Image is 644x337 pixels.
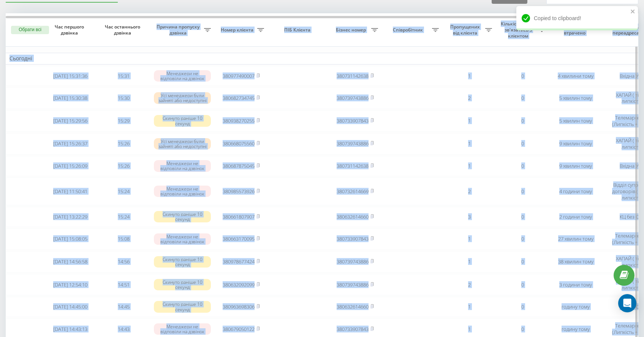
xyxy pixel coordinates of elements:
[549,87,602,109] td: 5 хвилин тому
[274,27,322,33] span: ПІБ Клієнта
[223,117,255,124] a: 380938270255
[11,26,49,34] button: Обрати всі
[386,27,432,33] span: Співробітник
[443,228,496,250] td: 1
[154,233,211,245] div: Менеджери не відповіли на дзвінок
[337,326,369,332] a: 380733907843
[154,211,211,222] div: Скинуто раніше 10 секунд
[218,27,257,33] span: Номер клієнта
[496,156,549,176] td: 0
[496,87,549,109] td: 0
[549,66,602,86] td: 4 хвилини тому
[443,207,496,227] td: 3
[97,87,150,109] td: 15:30
[97,66,150,86] td: 15:31
[555,24,596,36] span: Як довго дзвінок втрачено
[496,178,549,205] td: 0
[549,178,602,205] td: 4 години тому
[97,251,150,272] td: 14:56
[443,178,496,205] td: 2
[337,188,369,195] a: 380732614669
[496,110,549,132] td: 0
[154,115,211,126] div: Скинуто раніше 10 секунд
[44,297,97,317] td: [DATE] 14:45:00
[44,110,97,132] td: [DATE] 15:29:56
[223,188,255,195] a: 380985573926
[154,186,211,197] div: Менеджери не відповіли на дзвінок
[97,110,150,132] td: 15:29
[97,133,150,154] td: 15:26
[549,133,602,154] td: 9 хвилин тому
[516,6,638,30] div: Copied to clipboard!
[443,274,496,295] td: 2
[337,72,369,79] a: 380731142638
[337,140,369,147] a: 380739743886
[154,138,211,150] div: Усі менеджери були зайняті або недоступні
[154,24,204,36] span: Причина пропуску дзвінка
[97,228,150,250] td: 15:08
[223,72,255,79] a: 380977490007
[549,274,602,295] td: 3 години тому
[443,251,496,272] td: 1
[154,256,211,268] div: Скинуто раніше 10 секунд
[496,297,549,317] td: 0
[500,21,538,39] span: Кількість спроб зв'язатись з клієнтом
[443,297,496,317] td: 1
[97,178,150,205] td: 15:24
[223,326,255,332] a: 380679050122
[496,207,549,227] td: 0
[154,160,211,172] div: Менеджери не відповіли на дзвінок
[154,70,211,82] div: Менеджери не відповіли на дзвінок
[332,27,371,33] span: Бізнес номер
[443,110,496,132] td: 1
[44,178,97,205] td: [DATE] 11:50:41
[337,94,369,101] a: 380739743886
[154,279,211,290] div: Скинуто раніше 10 секунд
[154,301,211,312] div: Скинуто раніше 10 секунд
[337,162,369,169] a: 380731142638
[337,235,369,242] a: 380733907843
[44,207,97,227] td: [DATE] 13:22:29
[97,207,150,227] td: 15:24
[223,235,255,242] a: 380663170095
[549,207,602,227] td: 2 години тому
[97,297,150,317] td: 14:45
[618,294,636,312] div: Open Intercom Messenger
[496,251,549,272] td: 0
[443,66,496,86] td: 1
[223,258,255,265] a: 380978677424
[496,66,549,86] td: 0
[496,133,549,154] td: 0
[630,8,636,16] button: close
[549,251,602,272] td: 38 хвилин тому
[337,213,369,220] a: 380632614660
[223,281,255,288] a: 380632092099
[443,133,496,154] td: 1
[44,87,97,109] td: [DATE] 15:30:38
[44,133,97,154] td: [DATE] 15:26:37
[44,156,97,176] td: [DATE] 15:26:09
[97,156,150,176] td: 15:26
[44,66,97,86] td: [DATE] 15:31:36
[443,156,496,176] td: 1
[549,110,602,132] td: 5 хвилин тому
[103,24,144,36] span: Час останнього дзвінка
[44,274,97,295] td: [DATE] 12:54:10
[549,297,602,317] td: годину тому
[496,228,549,250] td: 0
[223,303,255,310] a: 380963698306
[44,228,97,250] td: [DATE] 15:08:05
[496,274,549,295] td: 0
[223,94,255,101] a: 380682734745
[223,213,255,220] a: 380661807907
[446,24,485,36] span: Пропущених від клієнта
[223,162,255,169] a: 380687875045
[337,281,369,288] a: 380739743886
[50,24,91,36] span: Час першого дзвінка
[337,258,369,265] a: 380739743886
[549,228,602,250] td: 27 хвилин тому
[223,140,255,147] a: 380668075560
[154,92,211,104] div: Усі менеджери були зайняті або недоступні
[549,156,602,176] td: 9 хвилин тому
[337,117,369,124] a: 380733907843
